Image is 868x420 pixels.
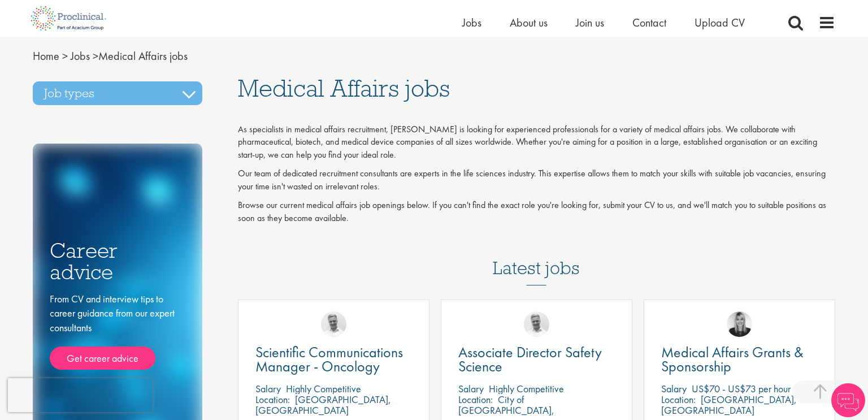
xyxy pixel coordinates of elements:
h3: Career advice [50,240,185,283]
span: > [93,49,98,63]
span: Salary [255,382,281,395]
span: > [62,49,68,63]
span: Associate Director Safety Science [458,343,602,376]
img: Joshua Bye [321,311,346,337]
h3: Latest jobs [493,230,580,285]
a: Get career advice [50,347,155,370]
p: Highly Competitive [489,382,564,395]
img: Chatbot [831,383,865,417]
span: Salary [661,382,687,395]
a: Medical Affairs Grants & Sponsorship [661,345,818,374]
p: Browse our current medical affairs job openings below. If you can't find the exact role you're lo... [238,199,836,225]
h3: Job types [33,81,202,105]
span: Location: [661,393,696,406]
p: As specialists in medical affairs recruitment, [PERSON_NAME] is looking for experienced professio... [238,123,836,162]
span: Medical Affairs jobs [238,73,450,103]
span: Salary [458,382,484,395]
a: Associate Director Safety Science [458,345,615,374]
span: Location: [255,393,290,406]
iframe: reCAPTCHA [8,378,153,412]
a: Contact [632,15,666,30]
p: US$70 - US$73 per hour [692,382,791,395]
a: Jobs [462,15,481,30]
span: Medical Affairs jobs [33,49,188,63]
span: Location: [458,393,493,406]
p: [GEOGRAPHIC_DATA], [GEOGRAPHIC_DATA] [661,393,797,417]
a: About us [510,15,548,30]
a: breadcrumb link to Jobs [71,49,90,63]
a: Upload CV [695,15,745,30]
span: Scientific Communications Manager - Oncology [255,343,403,376]
span: Medical Affairs Grants & Sponsorship [661,343,804,376]
a: Scientific Communications Manager - Oncology [255,345,412,374]
p: Highly Competitive [286,382,361,395]
p: Our team of dedicated recruitment consultants are experts in the life sciences industry. This exp... [238,167,836,193]
p: [GEOGRAPHIC_DATA], [GEOGRAPHIC_DATA] [255,393,391,417]
img: Janelle Jones [727,311,752,337]
a: Join us [576,15,604,30]
a: breadcrumb link to Home [33,49,59,63]
div: From CV and interview tips to career guidance from our expert consultants [50,292,185,370]
img: Joshua Bye [524,311,549,337]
